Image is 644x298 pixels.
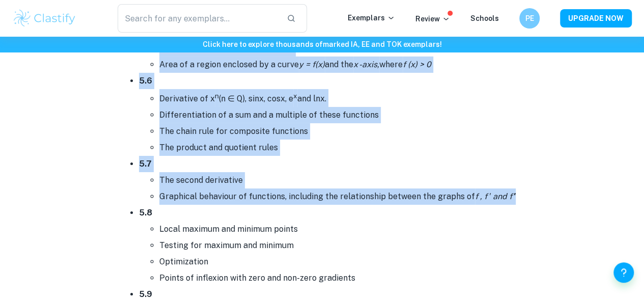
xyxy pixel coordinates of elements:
[139,208,152,218] strong: 5.8
[159,123,526,140] li: The chain rule for composite functions
[159,57,526,73] li: Area of a region enclosed by a curve and the where
[159,140,526,156] li: The product and quotient rules
[118,4,278,33] input: Search for any exemplars...
[159,270,526,286] li: Points of inflexion with zero and non-zero gradients
[159,89,526,107] li: Derivative of x (n ∈ Q), sinx, cosx, e and lnx.
[613,262,634,283] button: Help and Feedback
[159,221,526,237] li: Local maximum and minimum points
[159,107,526,123] li: Differentiation of a sum and a multiple of these functions
[12,8,77,29] img: Clastify logo
[293,92,297,100] sup: x
[159,188,526,205] li: Graphical behaviour of functions, including the relationship between the graphs of
[2,39,642,50] h6: Click here to explore thousands of marked IA, EE and TOK exemplars !
[560,9,632,28] button: UPGRADE NOW
[348,12,395,23] p: Exemplars
[524,13,536,24] h6: PE
[403,60,431,69] i: f (x) > 0
[299,60,325,69] i: y = f(x)
[475,192,516,201] i: f , f ′ and f'′
[159,172,526,188] li: The second derivative
[139,159,152,169] strong: 5.7
[215,92,219,100] sup: n
[159,254,526,270] li: Optimization
[415,13,450,24] p: Review
[139,76,152,86] strong: 5.6
[159,237,526,254] li: Testing for maximum and minimum
[470,14,499,22] a: Schools
[519,8,540,29] button: PE
[353,60,379,69] i: x -axis,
